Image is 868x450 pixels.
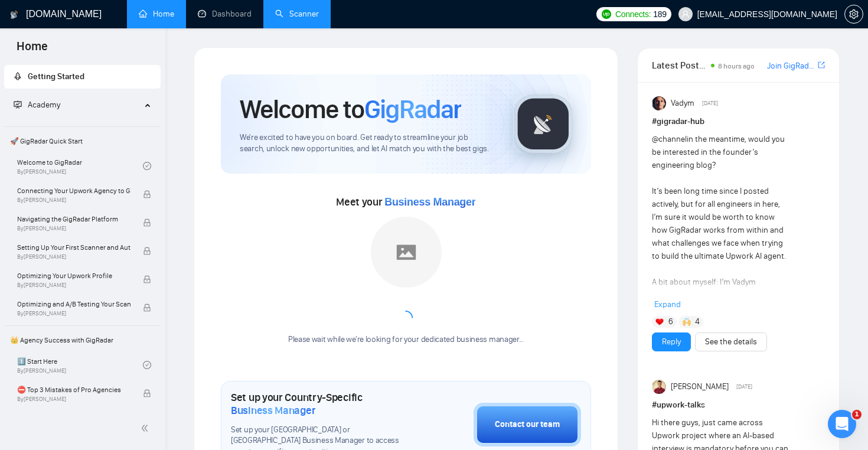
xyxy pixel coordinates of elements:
[275,9,319,19] a: searchScanner
[28,100,60,110] span: Academy
[671,380,729,393] span: [PERSON_NAME]
[652,332,691,351] button: Reply
[695,316,700,328] span: 4
[683,318,691,326] img: 🙌
[681,10,690,18] span: user
[818,60,825,70] span: export
[141,422,152,434] span: double-left
[17,270,130,282] span: Optimizing Your Upwork Profile
[662,335,681,348] a: Reply
[671,97,694,110] span: Vadym
[231,391,415,417] h1: Set up your Country-Specific
[143,389,151,397] span: lock
[14,72,22,80] span: rocket
[198,9,252,19] a: dashboardDashboard
[818,60,825,71] a: export
[17,282,130,289] span: By [PERSON_NAME]
[14,100,22,109] span: fund-projection-screen
[828,410,856,438] iframe: Intercom live chat
[602,9,611,19] img: upwork-logo.png
[143,361,151,369] span: check-circle
[718,62,755,70] span: 8 hours ago
[17,298,130,310] span: Optimizing and A/B Testing Your Scanner for Better Results
[4,65,161,89] li: Getting Started
[143,304,151,312] span: lock
[143,162,151,170] span: check-circle
[143,219,151,227] span: lock
[17,352,143,378] a: 1️⃣ Start HereBy[PERSON_NAME]
[336,195,475,208] span: Meet your
[668,316,673,328] span: 6
[702,98,718,109] span: [DATE]
[652,399,825,412] h1: # upwork-talks
[767,60,815,73] a: Join GigRadar Slack Community
[615,8,651,21] span: Connects:
[17,396,130,403] span: By [PERSON_NAME]
[652,96,667,110] img: Vadym
[7,38,57,63] span: Home
[652,380,667,394] img: Umar Manzar
[143,275,151,283] span: lock
[705,335,757,348] a: See the details
[240,93,461,125] h1: Welcome to
[5,328,159,352] span: 👑 Agency Success with GigRadar
[17,253,130,260] span: By [PERSON_NAME]
[655,318,664,326] img: ❤️
[652,58,708,73] span: Latest Posts from the GigRadar Community
[514,94,573,154] img: gigradar-logo.png
[495,418,560,431] div: Contact our team
[143,247,151,255] span: lock
[652,115,825,128] h1: # gigradar-hub
[844,9,863,19] a: setting
[845,9,863,19] span: setting
[17,225,130,232] span: By [PERSON_NAME]
[844,5,863,24] button: setting
[139,9,174,19] a: homeHome
[17,242,130,253] span: Setting Up Your First Scanner and Auto-Bidder
[17,213,130,225] span: Navigating the GigRadar Platform
[384,196,475,208] span: Business Manager
[474,403,581,446] button: Contact our team
[240,132,494,155] span: We're excited to have you on board. Get ready to streamline your job search, unlock new opportuni...
[695,332,767,351] button: See the details
[143,190,151,198] span: lock
[371,217,442,288] img: placeholder.png
[10,5,18,24] img: logo
[736,381,752,392] span: [DATE]
[653,8,666,21] span: 189
[28,71,84,81] span: Getting Started
[5,129,159,153] span: 🚀 GigRadar Quick Start
[17,310,130,317] span: By [PERSON_NAME]
[17,384,130,396] span: ⛔ Top 3 Mistakes of Pro Agencies
[652,134,687,144] span: @channel
[364,93,461,125] span: GigRadar
[17,185,130,197] span: Connecting Your Upwork Agency to GigRadar
[399,311,413,325] span: loading
[231,404,315,417] span: Business Manager
[17,153,143,179] a: Welcome to GigRadarBy[PERSON_NAME]
[281,334,531,345] div: Please wait while we're looking for your dedicated business manager...
[17,197,130,204] span: By [PERSON_NAME]
[654,299,681,309] span: Expand
[852,410,862,419] span: 1
[14,100,60,110] span: Academy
